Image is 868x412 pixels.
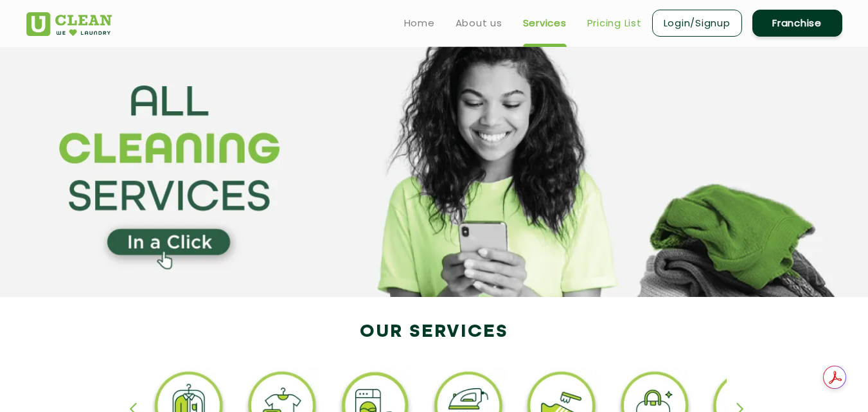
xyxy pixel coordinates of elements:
[587,15,642,31] a: Pricing List
[652,10,742,37] a: Login/Signup
[523,15,567,31] a: Services
[752,10,842,37] a: Franchise
[26,12,112,36] img: UClean Laundry and Dry Cleaning
[404,15,435,31] a: Home
[456,15,502,31] a: About us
